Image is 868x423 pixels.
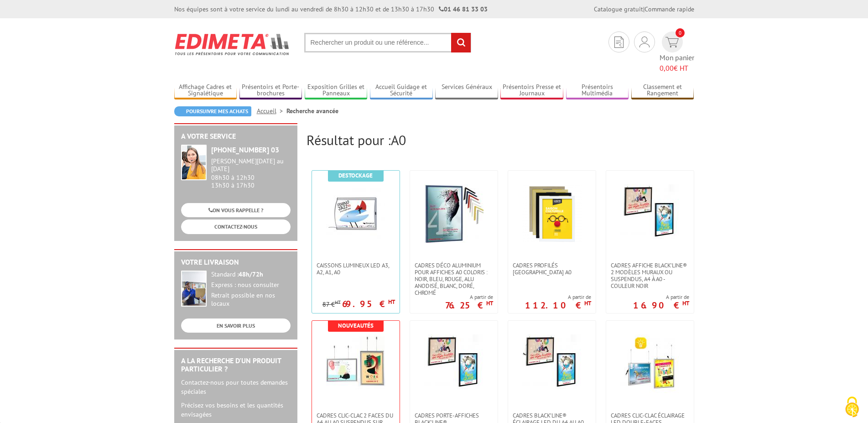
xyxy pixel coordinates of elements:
img: widget-service.jpg [181,145,207,180]
img: Cadres Profilés Bois Déco A0 [522,184,582,244]
a: Accueil [257,107,286,115]
div: Nos équipes sont à votre service du lundi au vendredi de 8h30 à 12h30 et de 13h30 à 17h30 [174,5,488,14]
a: Poursuivre mes achats [174,106,251,116]
span: Cadres affiche Black’Line® 2 modèles muraux ou suspendus, A4 à A0 - couleur noir [611,262,689,289]
a: Commande rapide [645,5,694,13]
p: 69.95 € [342,301,395,307]
li: Recherche avancée [286,106,338,115]
img: Cookies (fenêtre modale) [841,396,863,418]
h2: A la recherche d'un produit particulier ? [181,357,291,373]
span: 0 [676,28,685,37]
span: A partir de [633,293,689,301]
span: A partir de [445,293,493,301]
a: Présentoirs Presse et Journaux [500,83,563,98]
a: Affichage Cadres et Signalétique [174,83,237,98]
img: Cadres clic-clac éclairage LED double-faces suspendus sur câbles du A4 au A0 [620,334,680,394]
img: Cadres Black’Line® éclairage LED du A4 au A0 finition noir [522,334,582,394]
img: Cadres déco aluminium pour affiches A0 Coloris : Noir, bleu, rouge, alu anodisé, blanc, doré, chromé [424,184,483,244]
a: ON VOUS RAPPELLE ? [181,203,291,217]
sup: HT [388,298,395,306]
span: Mon panier [660,52,694,73]
span: A0 [391,131,406,149]
img: Edimeta [174,27,291,61]
h2: Résultat pour : [307,132,694,147]
strong: [PHONE_NUMBER] 03 [211,145,279,154]
a: Classement et Rangement [631,83,694,98]
strong: 01 46 81 33 03 [439,5,488,13]
div: Retrait possible en nos locaux [211,292,291,308]
input: rechercher [451,33,471,52]
a: Cadres affiche Black’Line® 2 modèles muraux ou suspendus, A4 à A0 - couleur noir [606,262,694,289]
strong: 48h/72h [239,270,263,278]
p: 112.10 € [525,303,591,308]
img: widget-livraison.jpg [181,271,207,307]
img: Cadres affiche Black’Line® 2 modèles muraux ou suspendus, A4 à A0 - couleur noir [620,184,680,244]
a: Cadres déco aluminium pour affiches A0 Coloris : Noir, bleu, rouge, alu anodisé, blanc, doré, chromé [410,262,498,296]
div: Standard : [211,271,291,279]
img: devis rapide [614,37,624,48]
sup: HT [486,299,493,307]
a: Services Généraux [435,83,498,98]
div: Express : nous consulter [211,281,291,289]
b: Destockage [338,172,373,179]
a: Exposition Grilles et Panneaux [305,83,368,98]
a: Caissons lumineux LED A3, A2, A1, A0 [312,262,400,276]
a: Présentoirs et Porte-brochures [239,83,302,98]
p: Contactez-nous pour toutes demandes spéciales [181,378,291,396]
a: CONTACTEZ-NOUS [181,219,291,234]
p: 16.90 € [633,303,689,308]
span: € HT [660,63,694,73]
img: Cadres porte-affiches Black’Line® muraux/suspendus Formats A4, A3, A2, A1, A0, B2, B1 simple ou d... [424,334,483,394]
span: Cadres déco aluminium pour affiches A0 Coloris : Noir, bleu, rouge, alu anodisé, blanc, doré, chromé [415,262,493,296]
img: Cadres Clic-Clac 2 faces du A4 au A0 suspendus sur câbles, finition alu anodisé [326,334,385,394]
a: Accueil Guidage et Sécurité [370,83,433,98]
p: Précisez vos besoins et les quantités envisagées [181,401,291,419]
img: devis rapide [639,37,650,47]
div: 08h30 à 12h30 13h30 à 17h30 [211,157,291,189]
sup: HT [682,299,689,307]
sup: HT [584,299,591,307]
div: [PERSON_NAME][DATE] au [DATE] [211,157,291,173]
a: Cadres Profilés [GEOGRAPHIC_DATA] A0 [508,262,596,276]
sup: HT [335,299,341,305]
a: EN SAVOIR PLUS [181,319,291,333]
img: devis rapide [665,37,679,47]
span: Cadres Profilés [GEOGRAPHIC_DATA] A0 [513,262,591,276]
p: 87 € [322,301,341,308]
p: 76.25 € [445,303,493,308]
h2: Votre livraison [181,258,291,266]
b: Nouveautés [338,322,374,329]
input: Rechercher un produit ou une référence... [304,33,471,52]
span: Caissons lumineux LED A3, A2, A1, A0 [317,262,395,276]
span: A partir de [525,293,591,301]
h2: A votre service [181,132,291,141]
a: Catalogue gratuit [594,5,643,13]
a: Présentoirs Multimédia [566,83,629,98]
img: Caissons lumineux LED A3, A2, A1, A0 [326,184,385,244]
span: 0,00 [660,63,674,73]
a: devis rapide 0 Mon panier 0,00€ HT [660,31,694,73]
button: Cookies (fenêtre modale) [836,392,868,423]
div: | [594,5,694,14]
